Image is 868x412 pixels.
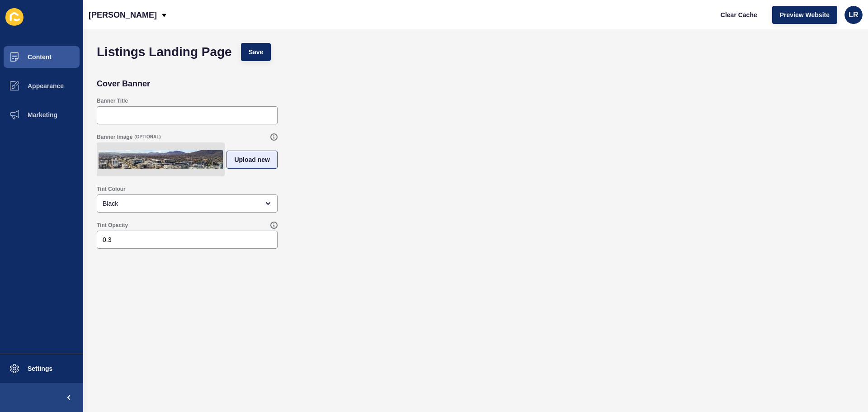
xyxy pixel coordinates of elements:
label: Banner Title [97,97,128,104]
span: LR [849,10,858,19]
label: Tint Opacity [97,222,128,229]
button: Upload new [226,151,278,169]
div: open menu [97,194,278,213]
span: Save [249,47,264,57]
button: Clear Cache [713,6,765,24]
p: [PERSON_NAME] [89,4,157,26]
label: Tint Colour [97,185,126,193]
button: Save [241,43,271,61]
span: (OPTIONAL) [134,134,160,140]
h2: Cover Banner [97,79,150,88]
img: 87590a2940ea7027959df689ec50946e.png [99,144,223,175]
h1: Listings Landing Page [97,47,232,57]
button: Preview Website [772,6,837,24]
span: Preview Website [780,10,830,19]
span: Clear Cache [721,10,757,19]
label: Banner Image [97,133,132,141]
span: Upload new [234,155,270,164]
